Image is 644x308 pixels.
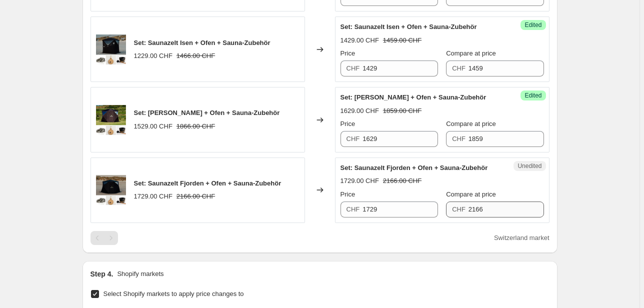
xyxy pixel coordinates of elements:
img: IsenSZ_0d42bdc7-2625-4f99-86a8-256ce2641df8_80x.png [96,34,126,64]
span: CHF [452,64,465,72]
span: CHF [452,205,465,213]
span: Compare at price [446,120,496,127]
span: Set: [PERSON_NAME] + Ofen + Sauna-Zubehör [340,93,486,101]
span: Switzerland market [494,234,549,241]
span: CHF [346,135,360,142]
strike: 2166.00 CHF [383,176,421,186]
div: 1729.00 CHF [134,191,172,201]
strike: 1859.00 CHF [383,106,421,116]
span: CHF [346,64,360,72]
strike: 2166.00 CHF [176,191,215,201]
span: Compare at price [446,49,496,57]
span: Compare at price [446,190,496,198]
nav: Pagination [90,231,118,245]
span: Edited [524,91,541,99]
span: Set: [PERSON_NAME] + Ofen + Sauna-Zubehör [134,109,280,116]
div: 1529.00 CHF [134,121,172,131]
span: Edited [524,21,541,29]
h2: Step 4. [90,269,113,279]
span: CHF [452,135,465,142]
div: 1629.00 CHF [340,106,379,116]
span: Set: Saunazelt Isen + Ofen + Sauna-Zubehör [134,39,270,46]
span: Set: Saunazelt Fjorden + Ofen + Sauna-Zubehör [340,164,488,171]
span: CHF [346,205,360,213]
strike: 1459.00 CHF [383,35,421,45]
span: Select Shopify markets to apply price changes to [103,290,244,297]
span: Price [340,49,355,57]
div: 1729.00 CHF [340,176,379,186]
strike: 1466.00 CHF [176,51,215,61]
span: Price [340,190,355,198]
div: 1429.00 CHF [340,35,379,45]
span: Price [340,120,355,127]
strike: 1866.00 CHF [176,121,215,131]
span: Set: Saunazelt Isen + Ofen + Sauna-Zubehör [340,23,477,30]
span: Unedited [517,162,541,170]
img: FjordenSZ_cf6482bf-227e-4a60-aab7-8a1165d757fe_80x.png [96,175,126,205]
p: Shopify markets [117,269,163,279]
div: 1229.00 CHF [134,51,172,61]
span: Set: Saunazelt Fjorden + Ofen + Sauna-Zubehör [134,179,281,187]
img: DalenSZ_9d9edd38-d74c-4128-ac9b-8dce4b6042d2_80x.png [96,105,126,135]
